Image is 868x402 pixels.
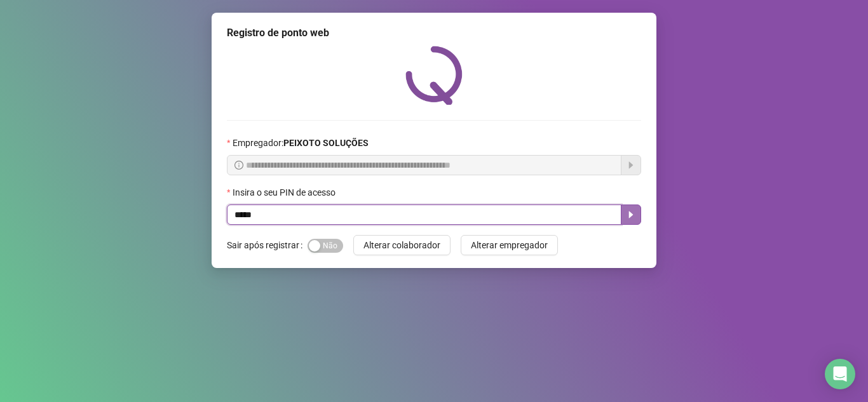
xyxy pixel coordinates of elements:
span: Alterar empregador [471,238,548,252]
button: Alterar colaborador [353,235,451,255]
div: Registro de ponto web [227,25,641,41]
strong: PEIXOTO SOLUÇÕES [283,138,369,148]
label: Sair após registrar [227,235,308,255]
span: Alterar colaborador [363,238,440,252]
img: QRPoint [405,46,463,105]
span: Empregador : [233,136,369,150]
span: caret-right [626,210,636,220]
label: Insira o seu PIN de acesso [227,185,344,199]
span: info-circle [234,161,243,170]
button: Alterar empregador [461,235,558,255]
div: Open Intercom Messenger [825,359,855,389]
